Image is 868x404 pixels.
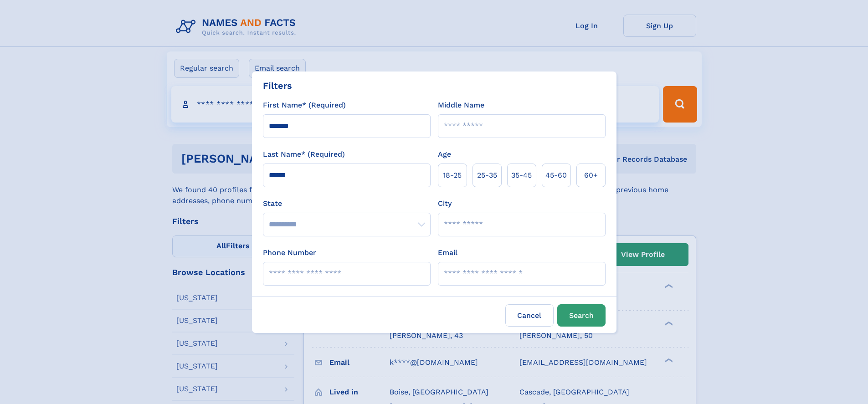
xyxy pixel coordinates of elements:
[263,198,431,209] label: State
[263,247,316,258] label: Phone Number
[438,247,457,258] label: Email
[505,304,554,327] label: Cancel
[511,170,532,181] span: 35‑45
[443,170,462,181] span: 18‑25
[438,100,484,111] label: Middle Name
[438,198,452,209] label: City
[584,170,598,181] span: 60+
[263,100,346,111] label: First Name* (Required)
[438,149,451,160] label: Age
[263,149,345,160] label: Last Name* (Required)
[477,170,497,181] span: 25‑35
[545,170,567,181] span: 45‑60
[263,79,292,92] div: Filters
[557,304,606,327] button: Search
